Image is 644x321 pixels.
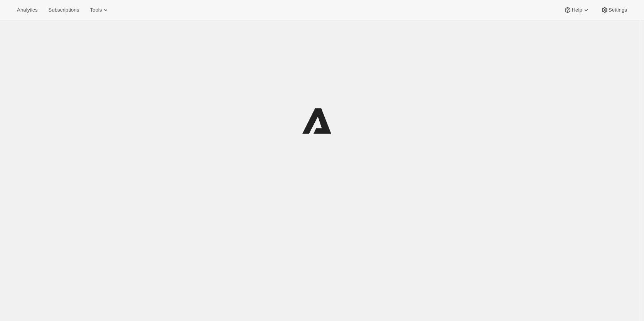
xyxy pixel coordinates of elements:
span: Settings [609,7,627,13]
button: Tools [85,5,114,15]
button: Help [559,5,594,15]
span: Subscriptions [48,7,79,13]
button: Analytics [12,5,42,15]
button: Settings [596,5,632,15]
span: Tools [90,7,102,13]
button: Subscriptions [44,5,84,15]
span: Help [572,7,582,13]
span: Analytics [17,7,37,13]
